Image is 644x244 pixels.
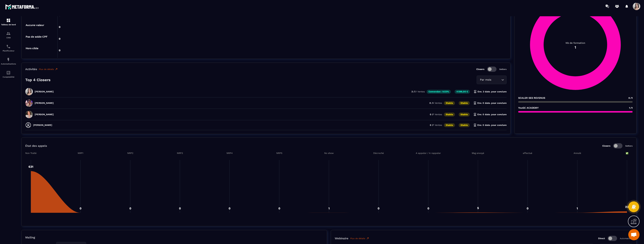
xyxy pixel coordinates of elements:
[598,237,605,240] p: Direct
[1,42,16,55] a: schedulerschedulerPlanificateur
[473,124,507,127] p: Env. 0 date. pour conclure
[459,123,470,127] p: Stable
[628,229,640,240] a: Ouvrir le chat
[6,57,11,62] img: automations
[625,145,633,147] p: Setters
[473,113,507,116] p: Env. 0 date. pour conclure
[473,124,476,127] img: hourglass.f4cb2624.svg
[574,152,581,154] tspan: Annulé
[626,152,628,154] tspan: ✅
[473,102,476,105] img: hourglass.f4cb2624.svg
[499,68,507,70] p: Setters
[1,55,16,68] a: automationsautomationsAutomatisations
[35,102,54,104] p: [PERSON_NAME]
[366,237,369,240] img: narrow-up-right-o.6b7c60e2.svg
[629,107,633,109] span: 1 /1
[127,152,133,154] tspan: NRP2
[474,90,507,93] p: Env. 3 date. pour conclure
[444,101,455,105] p: Stable
[373,152,384,154] tspan: Décroché
[477,76,507,84] div: Search for option
[455,90,470,94] p: 4 598,00 €
[628,97,633,99] span: 0 /1
[433,113,442,116] span: 1 Ventes
[177,152,183,154] tspan: NRP3
[78,152,83,154] tspan: NRP1
[25,236,323,239] p: Mailing
[39,68,58,71] a: Plus de détails
[26,47,38,50] tspan: Hors cible
[276,152,282,154] tspan: NRP5
[479,78,492,82] span: Par mois
[620,237,633,240] p: Automatisée
[324,152,334,154] tspan: No show
[416,152,441,154] tspan: A appeler / A rappeler
[5,3,39,10] img: logo
[473,113,476,116] img: hourglass.f4cb2624.svg
[6,18,11,23] img: formation
[6,44,11,49] img: scheduler
[26,24,44,27] tspan: Aucune valeur
[430,113,442,116] p: 0 /
[25,67,37,71] p: Activités
[55,68,58,71] img: narrow-up-right-o.6b7c60e2.svg
[350,237,369,240] a: Plus de détails
[25,78,51,82] p: Top 4 Closers
[1,68,16,81] a: accountantaccountantComptabilité
[35,90,54,93] p: [PERSON_NAME]
[518,96,545,99] p: SCALER SES REVENUS
[429,102,442,104] p: 0 /
[523,152,532,154] tspan: effectué
[444,113,455,116] p: Stable
[1,28,16,42] a: formationformationCRM
[474,90,477,93] img: hourglass.f4cb2624.svg
[459,101,470,105] p: Stable
[473,102,507,105] p: Env. 0 date. pour conclure
[459,113,470,116] p: Stable
[414,90,425,93] span: 21 Ventes
[433,124,442,126] span: 1 Ventes
[6,70,11,75] img: accountant
[33,124,52,126] p: [PERSON_NAME]
[444,123,455,127] p: Stable
[26,35,48,38] tspan: Pas de solde CPF
[411,90,425,93] p: 2 /
[427,90,451,94] p: Conversion : 9.52%
[1,63,16,65] p: Automatisations
[1,24,16,26] p: Tableau de bord
[476,68,484,70] p: Closers
[1,76,16,78] p: Comptabilité
[433,102,442,104] span: 4 Ventes
[6,31,11,36] img: formation
[35,113,54,116] p: [PERSON_NAME]
[492,78,500,82] input: Search for option
[335,237,348,240] p: Webinaire
[430,124,442,126] p: 0 /
[227,152,233,154] tspan: NRP4
[472,152,484,154] tspan: Msg envoyé
[25,144,47,148] p: État des appels
[518,106,539,109] p: YouGC ACADEMY
[1,15,16,28] a: formationformationTableau de bord
[602,145,610,147] p: Closers
[1,37,16,39] p: CRM
[25,152,37,154] tspan: Non Traité
[1,50,16,52] p: Planificateur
